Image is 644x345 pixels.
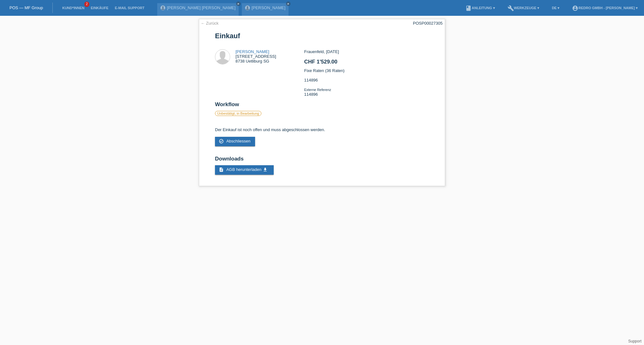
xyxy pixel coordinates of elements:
a: E-Mail Support [112,6,148,10]
i: close [237,2,240,5]
i: account_circle [572,5,578,11]
a: description AGB herunterladen get_app [215,165,274,175]
a: Einkäufe [87,6,111,10]
h1: Einkauf [215,32,429,40]
a: check_circle_outline Abschliessen [215,137,255,146]
i: build [508,5,514,11]
a: [PERSON_NAME] [236,49,269,54]
h2: Downloads [215,156,429,165]
a: bookAnleitung ▾ [462,6,498,10]
i: close [287,2,290,5]
a: [PERSON_NAME] [252,5,285,10]
a: DE ▾ [549,6,563,10]
a: Kund*innen [59,6,87,10]
label: Unbestätigt, in Bearbeitung [215,111,261,116]
div: Frauenfeld, [DATE] Fixe Raten (36 Raten) 114896 114896 [304,49,429,101]
span: Abschliessen [226,139,251,143]
span: 2 [84,2,89,7]
a: [PERSON_NAME] [PERSON_NAME] [167,5,236,10]
a: ← Zurück [201,21,218,26]
h2: Workflow [215,101,429,111]
a: account_circleRedro GmbH - [PERSON_NAME] ▾ [569,6,641,10]
i: description [219,167,224,172]
a: close [286,2,290,6]
a: POS — MF Group [9,5,43,10]
a: buildWerkzeuge ▾ [504,6,543,10]
i: get_app [263,167,268,172]
i: book [465,5,472,11]
a: close [236,2,241,6]
div: [STREET_ADDRESS] 8738 Uetliburg SG [236,49,276,64]
a: Support [628,339,641,343]
h2: CHF 1'529.00 [304,59,429,68]
span: AGB herunterladen [226,167,261,172]
i: check_circle_outline [219,139,224,144]
div: POSP00027305 [413,21,443,26]
p: Der Einkauf ist noch offen und muss abgeschlossen werden. [215,127,429,132]
span: Externe Referenz [304,88,331,92]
